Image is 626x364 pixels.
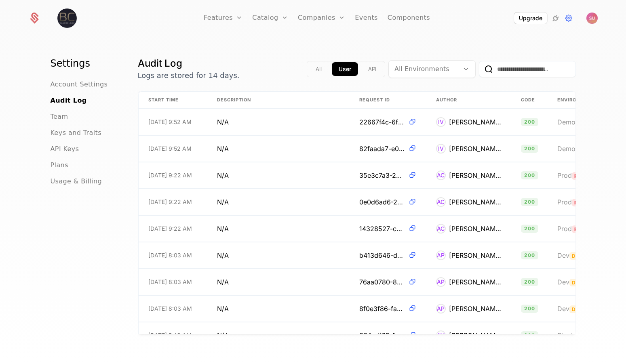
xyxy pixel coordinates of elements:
[51,80,108,89] a: Account Settings
[521,145,539,153] span: 200
[511,92,548,109] th: Code
[569,305,586,313] span: Dev
[217,330,229,340] span: N/A
[572,199,592,206] span: Prod
[436,304,446,314] div: AP
[557,145,575,153] span: Demo
[449,117,502,127] div: [PERSON_NAME]
[51,128,101,138] a: Keys and Traits
[217,304,229,314] span: N/A
[148,278,192,286] span: [DATE] 8:03 AM
[557,225,572,233] span: Prod
[572,172,592,180] span: Prod
[449,277,502,287] div: [PERSON_NAME]
[51,160,68,170] a: Plans
[557,171,572,179] span: Prod
[449,197,502,207] div: [PERSON_NAME]
[436,117,446,127] div: IV
[449,304,502,314] div: [PERSON_NAME]
[521,225,539,233] span: 200
[521,331,539,339] span: 200
[359,117,405,127] span: 22667f4c-6fb3-4c35-9499-54737cd69ddc
[359,277,405,287] span: 76aa0780-89d5-4d61-8781-0a7ef7421fbb
[449,144,502,154] div: [PERSON_NAME]
[359,197,405,207] span: 0e0d6ad6-20c9-4e7e-8459-1cb02bd8c311
[217,144,229,154] span: N/A
[557,198,572,206] span: Prod
[217,277,229,287] span: N/A
[148,198,192,206] span: [DATE] 9:22 AM
[307,61,385,77] div: Text alignment
[217,250,229,260] span: N/A
[309,62,329,76] button: all
[586,13,598,24] button: Open user button
[564,13,573,23] a: Settings
[361,62,383,76] button: api
[51,57,118,186] nav: Main
[521,171,539,179] span: 200
[557,331,580,339] span: Staging
[572,225,592,233] span: Prod
[148,251,192,259] span: [DATE] 8:03 AM
[521,305,539,313] span: 200
[350,92,426,109] th: Request ID
[569,252,586,260] span: Dev
[359,170,405,180] span: 35e3c7a3-2c0f-43eb-a8dc-765830fa23ad
[436,250,446,260] div: AP
[217,170,229,180] span: N/A
[521,278,539,286] span: 200
[217,117,229,127] span: N/A
[557,251,569,259] span: Dev
[51,112,68,122] span: Team
[514,13,547,24] button: Upgrade
[207,92,350,109] th: Description
[148,225,192,233] span: [DATE] 9:22 AM
[138,57,240,70] h1: Audit Log
[148,145,192,153] span: [DATE] 9:52 AM
[436,197,446,207] div: AC
[51,144,79,154] a: API Keys
[359,304,405,314] span: 8f0e3f86-fa3d-41c0-8f7e-ffd9b91c3d38
[521,198,539,206] span: 200
[148,118,192,126] span: [DATE] 9:52 AM
[436,277,446,287] div: AP
[557,305,569,313] span: Dev
[436,330,446,340] div: AV
[57,8,77,28] img: BlackCloak
[426,92,511,109] th: Author
[436,144,446,154] div: IV
[557,278,569,286] span: Dev
[586,13,598,24] img: Scott Urquhart
[51,57,118,70] h1: Settings
[217,197,229,207] span: N/A
[569,279,586,286] span: Dev
[332,62,358,76] button: app
[449,170,502,180] div: [PERSON_NAME]
[148,171,192,179] span: [DATE] 9:22 AM
[148,331,192,339] span: [DATE] 5:43 AM
[551,13,561,23] a: Integrations
[51,177,102,186] a: Usage & Billing
[436,170,446,180] div: AC
[521,251,539,259] span: 200
[139,92,207,109] th: Start Time
[449,250,502,260] div: [PERSON_NAME]
[557,118,575,126] span: Demo
[359,250,405,260] span: b413d646-d77a-4588-a655-3f245e12d400
[359,330,405,340] span: 664adf69-1c6d-4db1-8a41-7ac9d2f2b821
[521,118,539,126] span: 200
[217,224,229,234] span: N/A
[449,330,502,340] div: [PERSON_NAME]
[359,144,405,154] span: 82faada7-e0ae-455b-83bb-619767aaf9de
[359,224,405,234] span: 14328527-ce5b-494a-a0dc-e29b86096be7
[148,305,192,313] span: [DATE] 8:03 AM
[449,224,502,234] div: [PERSON_NAME]
[51,96,87,105] a: Audit Log
[436,224,446,234] div: AC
